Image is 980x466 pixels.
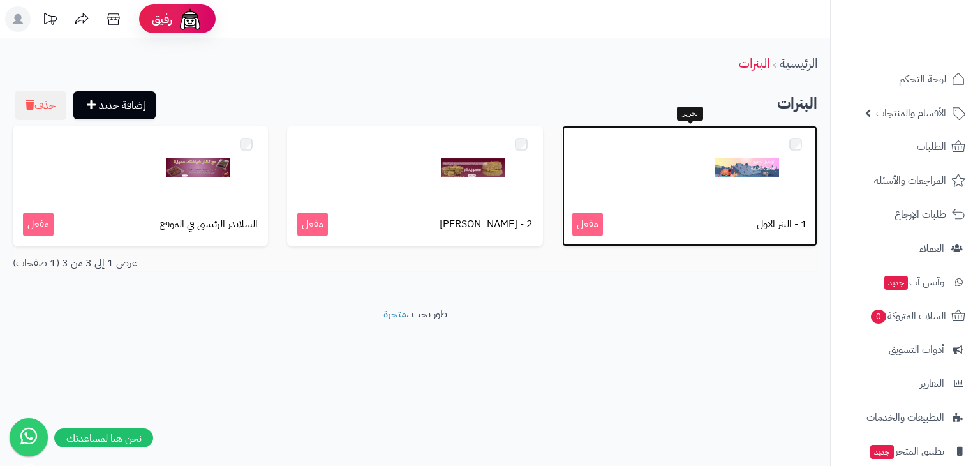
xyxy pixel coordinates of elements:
a: المراجعات والأسئلة [838,165,972,196]
img: ai-face.png [177,6,203,32]
span: مفعل [297,213,328,236]
span: 0 [871,310,886,324]
span: مفعل [23,213,54,236]
span: لوحة التحكم [899,70,946,88]
span: وآتس آب [883,273,944,291]
a: التطبيقات والخدمات [838,402,972,433]
span: التطبيقات والخدمات [866,409,944,426]
a: العملاء [838,233,972,264]
a: لوحة التحكم [838,64,972,94]
span: رفيق [152,11,172,27]
a: 1 - البنر الاول مفعل [562,126,817,246]
span: العملاء [919,239,944,257]
span: الطلبات [917,138,946,156]
a: وآتس آبجديد [838,267,972,297]
a: السلايدر الرئيسي في الموقع مفعل [13,126,268,246]
span: تطبيق المتجر [869,442,944,460]
span: السلايدر الرئيسي في الموقع [160,217,258,232]
span: أدوات التسويق [889,341,944,359]
a: السلات المتروكة0 [838,301,972,331]
button: حذف [15,91,66,120]
span: السلات المتروكة [870,307,946,325]
span: مفعل [572,213,603,236]
span: جديد [884,276,908,290]
div: تحرير [677,107,703,121]
span: جديد [870,445,894,459]
a: إضافة جديد [73,91,156,119]
a: تحديثات المنصة [34,6,66,35]
span: 1 - البنر الاول [757,217,807,232]
a: التقارير [838,368,972,399]
a: أدوات التسويق [838,334,972,365]
span: المراجعات والأسئلة [874,172,946,190]
div: عرض 1 إلى 3 من 3 (1 صفحات) [3,256,415,271]
a: الرئيسية [780,54,817,73]
img: logo-2.png [893,36,968,63]
span: التقارير [920,375,944,393]
span: الأقسام والمنتجات [876,104,946,122]
a: الطلبات [838,132,972,162]
span: طلبات الإرجاع [895,206,946,223]
a: طلبات الإرجاع [838,199,972,230]
a: 2 - [PERSON_NAME] مفعل [287,126,542,246]
h2: البنرات [13,91,817,117]
a: البنرات [739,54,769,73]
a: متجرة [383,306,406,322]
span: 2 - [PERSON_NAME] [440,217,533,232]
